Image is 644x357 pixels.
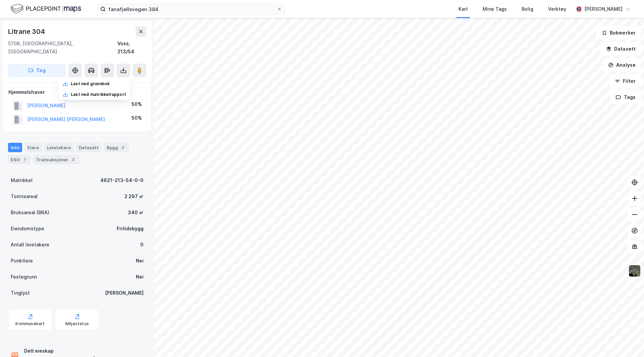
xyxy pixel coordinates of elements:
[11,257,33,265] div: Punktleie
[76,143,101,152] div: Datasett
[610,325,644,357] div: Kontrollprogram for chat
[128,209,144,217] div: 340 ㎡
[522,5,533,13] div: Bolig
[483,5,507,13] div: Mine Tags
[100,176,144,184] div: 4621-213-54-0-0
[124,192,144,200] div: 2 297 ㎡
[106,4,277,14] input: Søk på adresse, matrikkel, gårdeiere, leietakere eller personer
[104,143,129,152] div: Bygg
[25,143,42,152] div: Eiere
[8,40,117,56] div: 5708, [GEOGRAPHIC_DATA], [GEOGRAPHIC_DATA]
[131,100,142,108] div: 50%
[33,155,79,164] div: Transaksjoner
[44,143,73,152] div: Leietakere
[8,88,146,96] div: Hjemmelshaver
[8,155,31,164] div: ESG
[8,26,46,37] div: Litrane 304
[119,144,126,151] div: 2
[70,156,76,163] div: 2
[602,58,641,72] button: Analyse
[15,321,45,326] div: Kommunekart
[24,347,112,355] div: Delt eieskap
[117,225,144,233] div: Fritidsbygg
[21,156,28,163] div: 1
[600,42,641,56] button: Datasett
[136,273,144,281] div: Nei
[11,192,38,200] div: Tomteareal
[609,74,641,88] button: Filter
[610,91,641,104] button: Tags
[140,241,144,249] div: 0
[548,5,566,13] div: Verktøy
[131,114,142,122] div: 50%
[584,5,623,13] div: [PERSON_NAME]
[71,92,126,97] div: Last ned matrikkelrapport
[628,264,641,277] img: 9k=
[11,289,30,297] div: Tinglyst
[596,26,641,40] button: Bokmerker
[11,241,49,249] div: Antall leietakere
[459,5,468,13] div: Kart
[11,176,33,184] div: Matrikkel
[610,325,644,357] iframe: Chat Widget
[11,3,81,15] img: logo.f888ab2527a4732fd821a326f86c7f29.svg
[8,143,22,152] div: Info
[105,289,144,297] div: [PERSON_NAME]
[8,64,66,77] button: Tag
[65,321,89,326] div: Miljøstatus
[71,81,110,86] div: Last ned grunnbok
[11,209,49,217] div: Bruksareal (BRA)
[136,257,144,265] div: Nei
[117,40,146,56] div: Voss, 213/54
[11,273,37,281] div: Festegrunn
[11,225,44,233] div: Eiendomstype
